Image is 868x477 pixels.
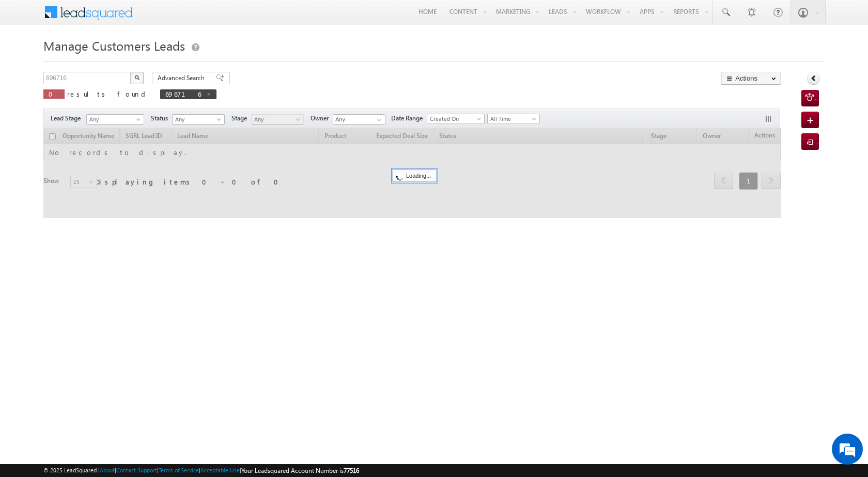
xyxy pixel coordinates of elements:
[87,115,141,124] span: Any
[159,467,199,473] a: Terms of Service
[100,467,115,473] a: About
[43,466,359,475] span: © 2025 LeadSquared | | | | |
[67,89,149,98] span: results found
[721,72,781,85] button: Actions
[43,37,185,54] span: Manage Customers Leads
[488,114,537,124] span: All Time
[344,467,359,474] span: 77516
[427,114,485,124] a: Created On
[333,114,385,125] input: Type to Search
[371,115,384,125] a: Show All Items
[251,114,304,125] a: Any
[165,89,201,98] span: 696716
[49,89,59,98] span: 0
[172,114,225,125] a: Any
[231,114,251,123] span: Stage
[252,115,301,124] span: Any
[158,73,208,83] span: Advanced Search
[241,467,359,474] span: Your Leadsquared Account Number is
[134,75,139,80] img: Search
[393,170,437,182] div: Loading...
[487,114,540,124] a: All Time
[86,114,144,125] a: Any
[391,114,427,123] span: Date Range
[427,114,481,124] span: Created On
[51,114,85,123] span: Lead Stage
[173,115,222,124] span: Any
[311,114,333,123] span: Owner
[200,467,240,473] a: Acceptable Use
[151,114,172,123] span: Status
[116,467,157,473] a: Contact Support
